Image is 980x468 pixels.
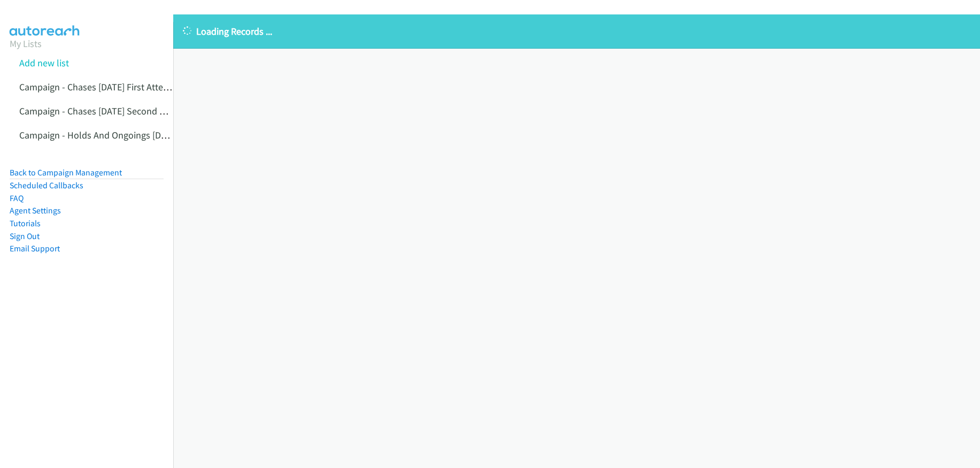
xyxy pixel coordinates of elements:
a: Campaign - Holds And Ongoings [DATE] [19,129,179,141]
a: Tutorials [10,218,41,228]
a: Scheduled Callbacks [10,180,83,190]
a: Campaign - Chases [DATE] First Attempt [19,81,180,93]
a: Campaign - Chases [DATE] Second Attempt [19,105,192,117]
a: Sign Out [10,231,40,241]
a: Back to Campaign Management [10,167,122,178]
p: Loading Records ... [183,24,970,39]
a: Add new list [19,57,69,69]
a: FAQ [10,193,24,203]
a: My Lists [10,37,42,50]
a: Agent Settings [10,205,61,216]
a: Email Support [10,243,60,254]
